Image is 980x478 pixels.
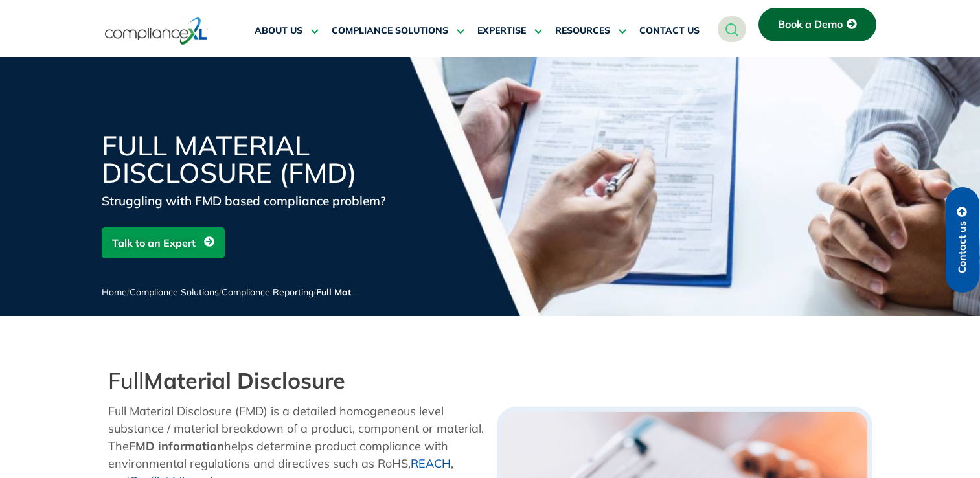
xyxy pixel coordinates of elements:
[102,132,413,187] h1: Full Material Disclosure (FMD)
[144,367,345,394] strong: Material Disclosure
[222,286,313,298] a: Compliance Reporting
[477,25,526,37] span: EXPERTISE
[639,16,700,47] a: CONTACT US
[477,16,542,47] a: EXPERTISE
[778,19,843,30] span: Book a Demo
[555,16,626,47] a: RESOURCES
[555,25,610,37] span: RESOURCES
[102,286,448,298] span: / / /
[332,25,448,37] span: COMPLIANCE SOLUTIONS
[411,456,451,471] a: REACH
[332,16,464,47] a: COMPLIANCE SOLUTIONS
[255,16,319,47] a: ABOUT US
[105,16,208,46] img: logo-one.svg
[108,368,484,394] h2: Full
[946,187,979,293] a: Contact us
[102,286,127,298] a: Home
[102,192,413,210] div: Struggling with FMD based compliance problem?
[108,404,484,453] span: Full Material Disclosure (FMD) is a detailed homogeneous level substance / material breakdown of ...
[130,286,219,298] a: Compliance Solutions
[758,8,876,41] a: Book a Demo
[129,438,224,453] b: FMD information
[255,25,302,37] span: ABOUT US
[957,221,968,273] span: Contact us
[316,286,448,298] span: Full Material Disclosure (FMD)
[718,16,746,42] a: navsearch-button
[639,25,700,37] span: CONTACT US
[102,227,225,258] a: Talk to an Expert
[112,231,196,255] span: Talk to an Expert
